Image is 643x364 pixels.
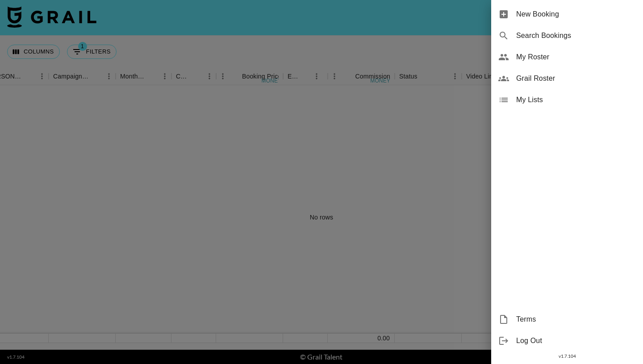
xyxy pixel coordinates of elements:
div: My Roster [491,46,643,68]
span: Log Out [516,335,636,346]
div: My Lists [491,89,643,111]
span: Terms [516,314,636,325]
span: My Lists [516,95,636,105]
span: Grail Roster [516,73,636,84]
div: Grail Roster [491,68,643,89]
span: New Booking [516,9,636,20]
div: v 1.7.104 [491,352,643,361]
div: Search Bookings [491,25,643,46]
span: Search Bookings [516,30,636,41]
div: New Booking [491,4,643,25]
div: Log Out [491,330,643,352]
div: Terms [491,309,643,330]
span: My Roster [516,52,636,62]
